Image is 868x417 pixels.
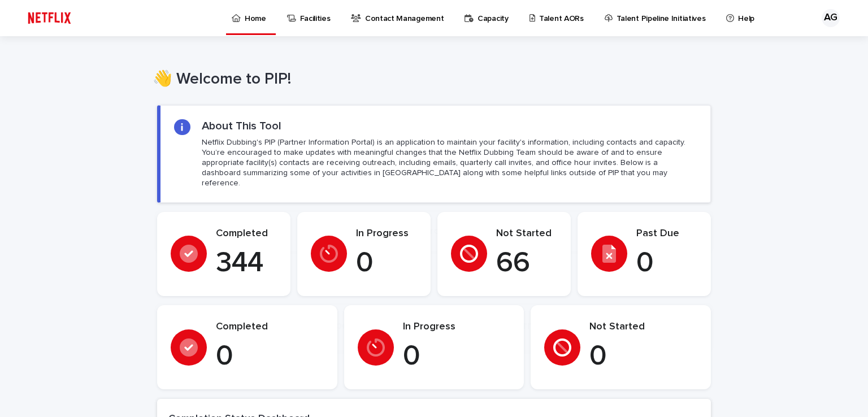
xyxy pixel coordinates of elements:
p: 0 [216,340,324,373]
p: 0 [356,246,417,280]
p: In Progress [403,321,511,333]
p: 0 [636,246,697,280]
h2: About This Tool [202,119,281,133]
p: Not Started [589,321,697,333]
p: Not Started [496,228,557,240]
p: Netflix Dubbing's PIP (Partner Information Portal) is an application to maintain your facility's ... [202,137,697,189]
p: 0 [403,340,511,373]
p: Completed [216,321,324,333]
p: In Progress [356,228,417,240]
p: Past Due [636,228,697,240]
div: AG [822,9,840,27]
h1: 👋 Welcome to PIP! [153,70,706,89]
p: 0 [589,340,697,373]
p: 344 [216,246,277,280]
p: Completed [216,228,277,240]
p: 66 [496,246,557,280]
img: ifQbXi3ZQGMSEF7WDB7W [23,7,76,29]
